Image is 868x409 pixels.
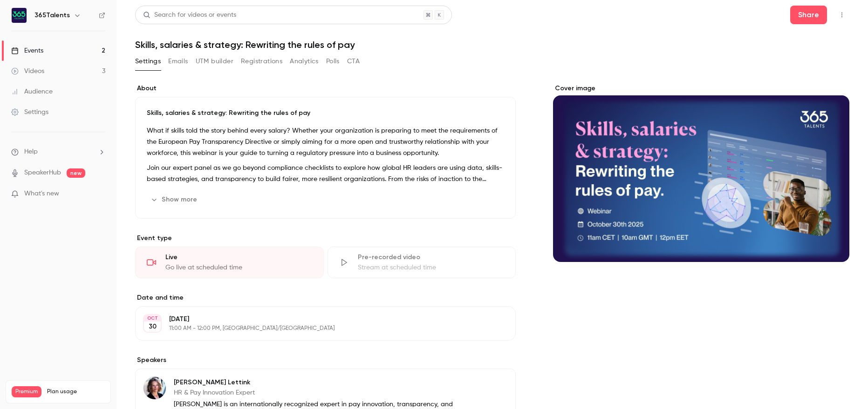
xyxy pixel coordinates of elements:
span: Premium [12,386,41,397]
label: Date and time [135,293,516,302]
div: Settings [11,107,48,117]
p: [DATE] [169,315,466,324]
p: Skills, salaries & strategy: Rewriting the rules of pay [147,108,504,118]
span: Help [24,147,38,157]
p: Event type [135,234,516,243]
button: UTM builder [196,54,233,69]
p: [PERSON_NAME] Lettink [174,378,455,387]
p: 30 [149,322,157,331]
section: Cover image [553,84,849,262]
label: About [135,84,516,93]
div: Stream at scheduled time [358,263,505,272]
button: Share [790,6,827,24]
p: HR & Pay Innovation Expert [174,388,455,397]
div: Pre-recorded video [358,253,505,262]
img: 365Talents [12,8,27,23]
label: Speakers [135,355,516,365]
span: Plan usage [47,388,105,396]
img: Anita Lettink [144,377,166,399]
div: OCT [144,315,161,322]
p: Join our expert panel as we go beyond compliance checklists to explore how global HR leaders are ... [147,162,504,185]
p: What if skills told the story behind every salary? Whether your organization is preparing to meet... [147,125,504,159]
div: Pre-recorded videoStream at scheduled time [328,247,516,278]
button: Settings [135,54,161,69]
li: help-dropdown-opener [11,147,105,157]
button: Show more [147,192,203,207]
div: Audience [11,87,53,96]
div: Live [165,253,312,262]
h1: Skills, salaries & strategy: Rewriting the rules of pay [135,39,849,50]
label: Cover image [553,84,849,93]
h6: 365Talents [34,11,70,20]
div: Videos [11,67,44,76]
div: LiveGo live at scheduled time [135,247,324,278]
span: new [67,168,85,178]
button: Emails [168,54,188,69]
button: CTA [347,54,360,69]
div: Go live at scheduled time [165,263,312,272]
span: What's new [24,189,59,199]
p: 11:00 AM - 12:00 PM, [GEOGRAPHIC_DATA]/[GEOGRAPHIC_DATA] [169,325,466,332]
div: Events [11,46,43,55]
button: Polls [326,54,340,69]
button: Registrations [241,54,282,69]
a: SpeakerHub [24,168,61,178]
button: Analytics [290,54,319,69]
iframe: Noticeable Trigger [94,190,105,198]
div: Search for videos or events [143,10,236,20]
